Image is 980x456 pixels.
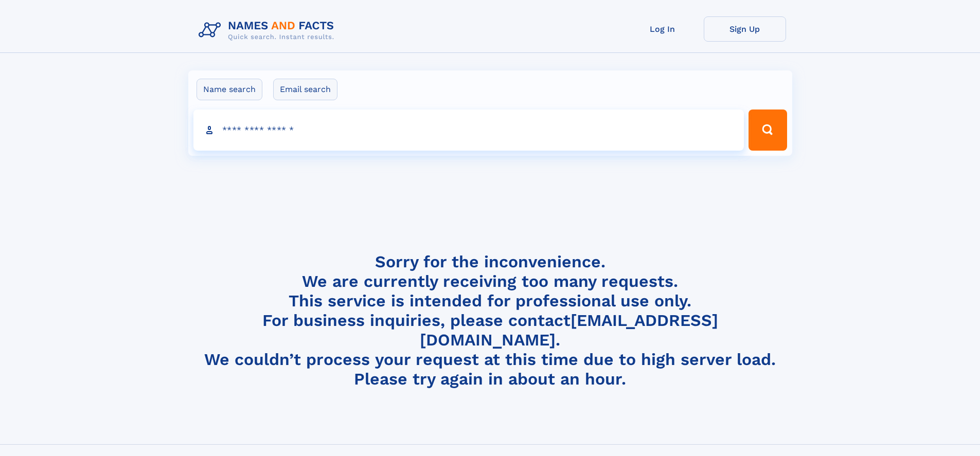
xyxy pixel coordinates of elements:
[197,79,262,100] label: Name search
[194,16,343,44] img: Logo Names and Facts
[704,16,786,42] a: Sign Up
[194,252,786,389] h4: Sorry for the inconvenience. We are currently receiving too many requests. This service is intend...
[193,110,744,151] input: search input
[621,16,704,42] a: Log In
[749,110,787,151] button: Search Button
[273,79,337,100] label: Email search
[420,311,718,350] a: [EMAIL_ADDRESS][DOMAIN_NAME]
